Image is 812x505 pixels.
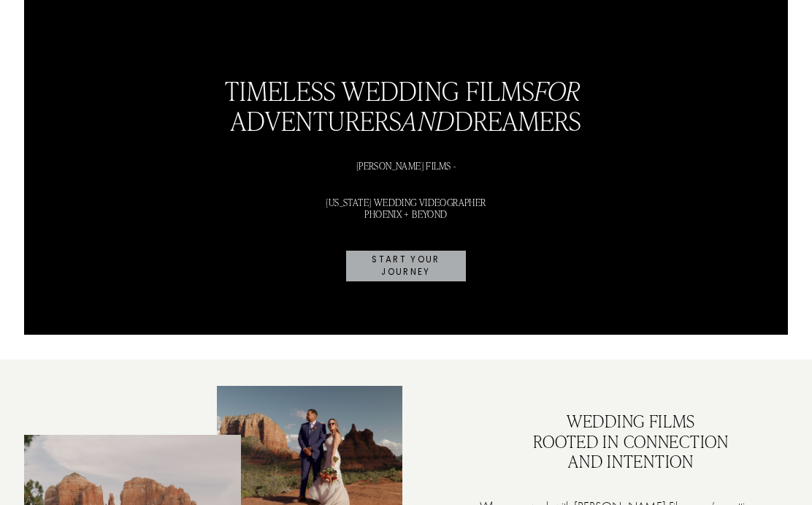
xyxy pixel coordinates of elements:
[402,104,454,138] em: and
[535,74,581,108] em: for
[346,251,465,282] a: START YOUR JOURNEY
[49,77,764,136] h2: timeless wedding films ADVENTURERS DREAMERS
[49,161,764,172] h1: [PERSON_NAME] FILMS -
[475,411,788,473] h3: Wedding FILMS ROOTED in CONNECTION AND INTENTION
[49,197,764,221] h1: [US_STATE] WEDDING VIDEOGRAPHER PHOENIX + BEYOND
